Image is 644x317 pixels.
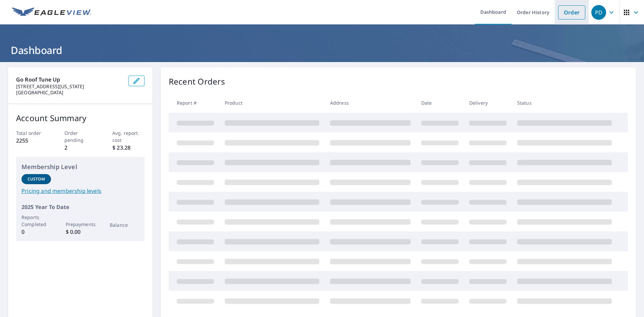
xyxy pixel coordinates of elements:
[416,93,464,113] th: Date
[558,5,585,19] a: Order
[16,129,48,137] p: Total order
[219,93,325,113] th: Product
[21,214,51,228] p: Reports Completed
[16,112,145,124] p: Account Summary
[110,221,139,228] p: Balance
[16,84,123,90] p: [STREET_ADDRESS][US_STATE]
[16,137,48,145] p: 2255
[8,43,636,57] h1: Dashboard
[21,228,51,236] p: 0
[169,93,219,113] th: Report #
[12,7,91,17] img: EV Logo
[21,162,139,171] p: Membership Level
[512,93,617,113] th: Status
[112,144,145,152] p: $ 23.28
[21,187,139,195] a: Pricing and membership levels
[28,176,45,182] p: Custom
[325,93,416,113] th: Address
[64,144,97,152] p: 2
[169,75,225,88] p: Recent Orders
[66,228,95,236] p: $ 0.00
[21,203,139,211] p: 2025 Year To Date
[66,221,95,228] p: Prepayments
[16,75,123,84] p: Go Roof Tune Up
[464,93,512,113] th: Delivery
[112,129,145,144] p: Avg. report cost
[16,90,123,96] p: [GEOGRAPHIC_DATA]
[64,129,97,144] p: Order pending
[591,5,606,20] div: PD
